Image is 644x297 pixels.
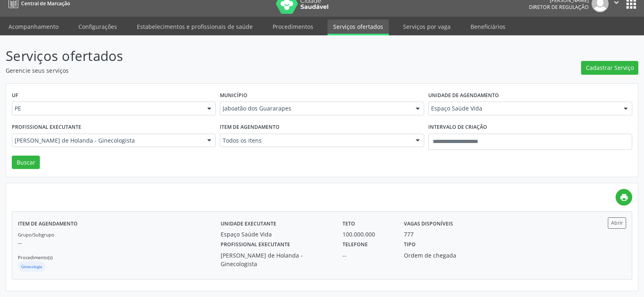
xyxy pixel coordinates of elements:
[397,20,456,34] a: Serviços por vaga
[18,232,54,238] small: Grupo/Subgrupo
[220,121,280,134] label: Item de agendamento
[18,238,221,247] p: --
[223,137,407,145] span: Todos os itens
[616,189,632,206] a: print
[3,20,64,34] a: Acompanhamento
[586,63,634,72] span: Cadastrar Serviço
[12,156,40,169] button: Buscar
[15,137,199,145] span: [PERSON_NAME] de Holanda - Ginecologista
[221,238,290,251] label: Profissional executante
[404,230,414,238] div: 777
[131,20,258,34] a: Estabelecimentos e profissionais de saúde
[73,20,123,34] a: Configurações
[221,217,276,230] label: Unidade executante
[465,20,511,34] a: Beneficiários
[404,217,453,230] label: Vagas disponíveis
[428,121,487,134] label: Intervalo de criação
[343,230,392,238] div: 100.000.000
[404,238,416,251] label: Tipo
[221,230,331,238] div: Espaço Saúde Vida
[343,217,355,230] label: Teto
[221,251,331,268] div: [PERSON_NAME] de Holanda - Ginecologista
[431,104,616,113] span: Espaço Saúde Vida
[220,89,247,102] label: Município
[6,66,449,75] p: Gerencie seus serviços
[18,254,52,260] small: Procedimento(s)
[223,104,407,113] span: Jaboatão dos Guararapes
[12,121,81,134] label: Profissional executante
[6,46,449,66] p: Serviços ofertados
[581,61,638,75] button: Cadastrar Serviço
[21,264,42,269] small: Ginecologia
[343,251,392,260] div: --
[18,217,78,230] label: Item de agendamento
[15,104,199,113] span: PE
[343,238,368,251] label: Telefone
[404,251,484,260] div: Ordem de chegada
[267,20,319,34] a: Procedimentos
[608,217,626,228] button: Abrir
[620,193,629,202] i: print
[529,4,589,11] span: Diretor de regulação
[12,89,18,102] label: UF
[327,20,389,35] a: Serviços ofertados
[428,89,499,102] label: Unidade de agendamento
